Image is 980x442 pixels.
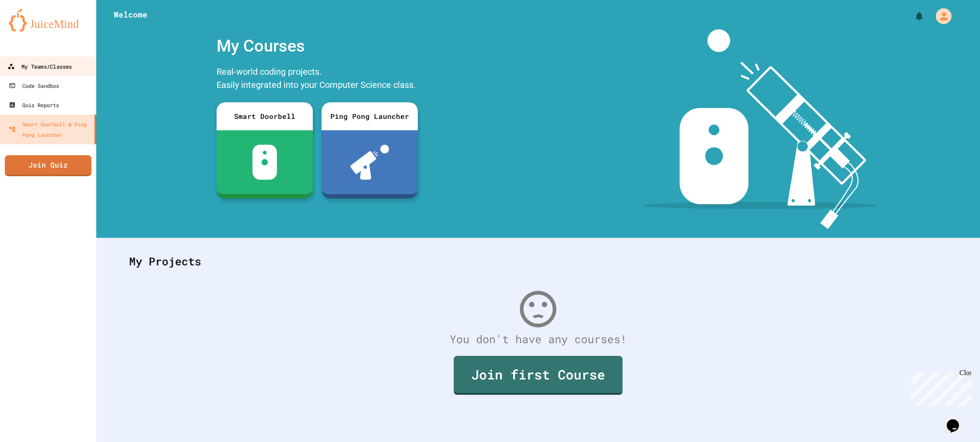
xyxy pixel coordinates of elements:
[350,145,389,180] img: ppl-with-ball.png
[9,9,87,31] img: logo-orange.svg
[9,80,59,91] div: Code Sandbox
[5,155,91,176] a: Join Quiz
[642,29,876,229] img: banner-image-my-projects.png
[9,100,59,110] div: Quiz Reports
[907,369,971,406] iframe: chat widget
[212,63,422,96] div: Real-world coding projects. Easily integrated into your Computer Science class.
[3,3,60,56] div: Chat with us now!Close
[9,119,91,140] div: Smart Doorbell & Ping Pong Launcher
[252,145,277,180] img: sdb-white.svg
[898,9,927,24] div: My Notifications
[454,356,623,395] a: Join first Course
[943,407,971,433] iframe: chat widget
[927,6,954,26] div: My Account
[217,102,313,130] div: Smart Doorbell
[322,102,418,130] div: Ping Pong Launcher
[212,29,422,63] div: My Courses
[7,61,72,72] div: My Teams/Classes
[120,331,956,348] div: You don't have any courses!
[120,244,956,278] div: My Projects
